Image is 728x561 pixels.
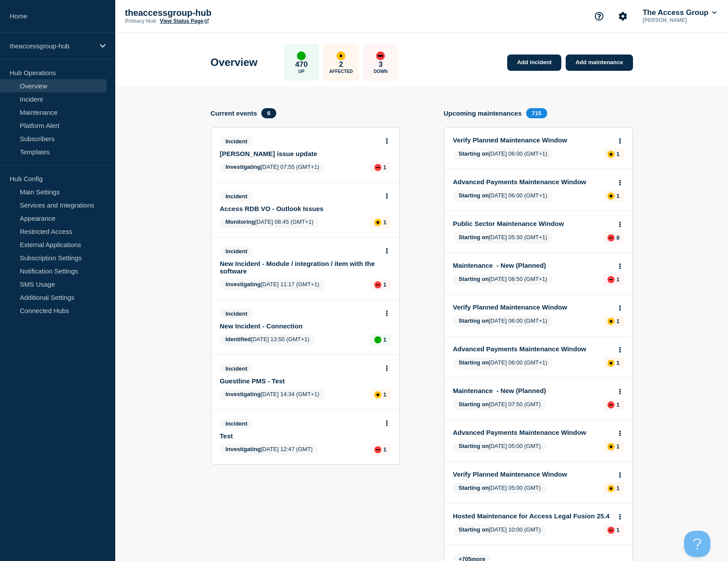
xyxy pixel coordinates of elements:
[374,391,381,398] div: affected
[607,318,615,325] div: affected
[453,262,612,269] a: Maintenance - New (Planned)
[616,401,619,408] p: 1
[453,190,553,202] span: [DATE] 06:00 (GMT+1)
[339,60,343,69] p: 2
[616,527,619,533] p: 1
[507,55,561,71] a: Add incident
[453,470,612,478] a: Verify Planned Maintenance Window
[453,429,612,436] a: Advanced Payments Maintenance Window
[459,526,489,533] span: Starting on
[383,446,386,453] p: 1
[607,527,615,534] div: down
[453,303,612,311] a: Verify Planned Maintenance Window
[453,316,553,327] span: [DATE] 06:00 (GMT+1)
[453,345,612,353] a: Advanced Payments Maintenance Window
[607,151,615,158] div: affected
[220,162,325,173] span: [DATE] 07:55 (GMT+1)
[641,17,718,23] p: [PERSON_NAME]
[641,8,718,17] button: The Access Group
[374,281,381,288] div: down
[616,193,619,199] p: 1
[459,150,489,157] span: Starting on
[226,336,251,342] span: Identified
[220,432,379,440] a: Test
[453,387,612,394] a: Maintenance - New (Planned)
[220,389,325,401] span: [DATE] 14:34 (GMT+1)
[220,150,379,157] a: [PERSON_NAME] issue update
[383,391,386,398] p: 1
[220,322,379,330] a: New Incident - Connection
[607,234,615,241] div: down
[383,219,386,226] p: 1
[220,260,379,275] a: New Incident - Module / integration / item with the software
[226,164,261,170] span: Investigating
[220,419,253,429] span: Incident
[684,531,710,557] iframe: Help Scout Beacon - Open
[383,336,386,343] p: 1
[220,377,379,385] a: Guestline PMS - Test
[459,276,489,282] span: Starting on
[616,151,619,157] p: 1
[374,446,381,453] div: down
[607,443,615,450] div: affected
[453,483,547,494] span: [DATE] 05:00 (GMT)
[453,274,553,285] span: [DATE] 08:50 (GMT+1)
[220,334,315,346] span: [DATE] 13:50 (GMT+1)
[160,18,209,24] a: View Status Page
[607,276,615,283] div: down
[220,364,253,374] span: Incident
[459,317,489,324] span: Starting on
[211,56,258,69] h1: Overview
[459,192,489,199] span: Starting on
[453,178,612,186] a: Advanced Payments Maintenance Window
[226,391,261,397] span: Investigating
[526,108,547,118] span: 715
[607,360,615,367] div: affected
[459,401,489,408] span: Starting on
[226,281,261,288] span: Investigating
[607,485,615,492] div: affected
[459,359,489,366] span: Starting on
[383,164,386,171] p: 1
[459,443,489,449] span: Starting on
[261,108,276,118] span: 6
[459,484,489,491] span: Starting on
[125,8,301,18] p: theaccessgroup-hub
[374,164,381,171] div: down
[566,55,633,71] a: Add maintenance
[614,7,632,25] button: Account settings
[211,109,257,117] h4: Current events
[607,193,615,200] div: affected
[379,60,383,69] p: 3
[616,443,619,450] p: 1
[607,401,615,408] div: down
[374,219,381,226] div: affected
[220,279,325,291] span: [DATE] 11:17 (GMT+1)
[444,109,522,117] h4: Upcoming maintenances
[298,69,304,74] p: Up
[616,360,619,366] p: 1
[453,525,547,536] span: [DATE] 10:00 (GMT)
[373,69,388,74] p: Down
[453,399,547,411] span: [DATE] 07:50 (GMT)
[453,441,547,452] span: [DATE] 05:00 (GMT)
[226,219,255,225] span: Monitoring
[590,7,608,25] button: Support
[459,234,489,240] span: Starting on
[453,512,612,520] a: Hosted Maintenance for Access Legal Fusion 25.4
[125,18,156,24] p: Primary Hub
[295,60,307,69] p: 470
[297,51,306,60] div: up
[453,232,553,244] span: [DATE] 05:30 (GMT+1)
[616,485,619,492] p: 1
[329,69,353,74] p: Affected
[616,318,619,324] p: 1
[226,446,261,452] span: Investigating
[376,51,385,60] div: down
[220,136,253,146] span: Incident
[453,149,553,160] span: [DATE] 06:00 (GMT+1)
[453,357,553,369] span: [DATE] 06:00 (GMT+1)
[383,281,386,288] p: 1
[10,42,94,50] p: theaccessgroup-hub
[616,276,619,283] p: 1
